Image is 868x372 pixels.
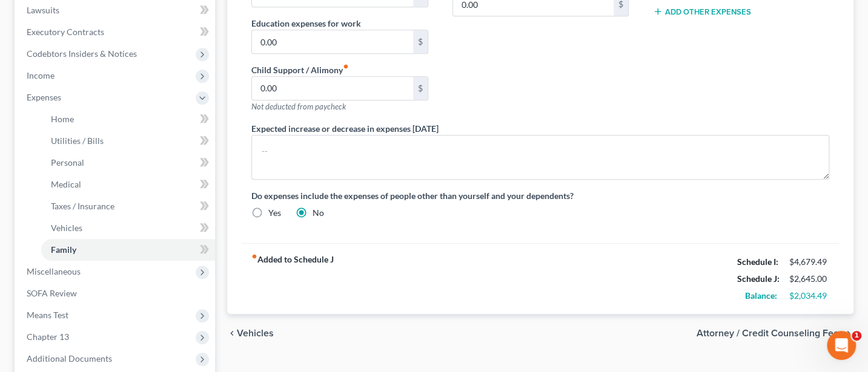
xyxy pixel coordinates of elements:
input: -- [252,77,412,100]
strong: Balance: [745,290,777,301]
span: Medical [51,179,81,189]
i: chevron_right [844,328,853,338]
span: 1 [852,331,861,341]
span: Attorney / Credit Counseling Fees [697,328,844,338]
iframe: Intercom live chat [827,331,856,360]
span: Chapter 13 [27,331,69,342]
span: Additional Documents [27,353,112,364]
label: Do expenses include the expenses of people other than yourself and your dependents? [251,189,829,202]
span: Home [51,114,74,124]
label: Yes [268,207,281,219]
label: No [313,207,324,219]
div: $2,034.49 [789,290,829,302]
span: Family [51,244,76,255]
strong: Schedule I: [737,256,778,267]
span: Vehicles [51,223,82,233]
i: chevron_left [227,328,237,338]
div: $4,679.49 [789,256,829,268]
span: Vehicles [237,328,274,338]
div: $2,645.00 [789,273,829,285]
span: Codebtors Insiders & Notices [27,48,137,59]
i: fiber_manual_record [251,253,257,259]
span: Not deducted from paycheck [251,102,346,111]
span: Means Test [27,310,68,320]
a: Utilities / Bills [41,130,215,152]
input: -- [252,30,412,53]
a: SOFA Review [17,282,215,304]
span: Personal [51,157,84,168]
strong: Schedule J: [737,273,780,284]
label: Child Support / Alimony [251,64,349,76]
label: Education expenses for work [251,17,361,30]
span: Lawsuits [27,5,59,15]
i: fiber_manual_record [343,64,349,70]
span: Utilities / Bills [51,135,104,146]
a: Home [41,108,215,130]
span: Expenses [27,92,61,102]
button: Attorney / Credit Counseling Fees chevron_right [697,328,853,338]
a: Taxes / Insurance [41,195,215,217]
label: Expected increase or decrease in expenses [DATE] [251,122,439,135]
span: Taxes / Insurance [51,201,114,211]
a: Personal [41,152,215,174]
a: Executory Contracts [17,21,215,43]
a: Medical [41,174,215,195]
span: Income [27,70,55,80]
strong: Added to Schedule J [251,253,334,304]
span: Miscellaneous [27,266,81,276]
span: SOFA Review [27,288,77,298]
div: $ [413,30,428,53]
span: Executory Contracts [27,27,104,37]
button: Add Other Expenses [653,7,751,16]
a: Vehicles [41,217,215,239]
a: Family [41,239,215,261]
button: chevron_left Vehicles [227,328,274,338]
div: $ [413,77,428,100]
